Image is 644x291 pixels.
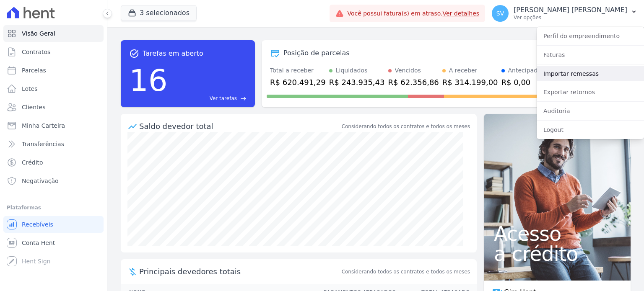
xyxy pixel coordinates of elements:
[342,123,470,130] div: Considerando todos os contratos e todos os meses
[3,62,104,79] a: Parcelas
[139,266,340,277] span: Principais devedores totais
[283,48,350,58] div: Posição de parcelas
[143,49,203,59] span: Tarefas em aberto
[514,14,627,21] p: Ver opções
[537,47,644,62] a: Faturas
[22,140,64,148] span: Transferências
[3,154,104,171] a: Crédito
[537,85,644,100] a: Exportar retornos
[347,9,479,18] span: Você possui fatura(s) em atraso.
[537,103,644,118] a: Auditoria
[210,95,237,102] span: Ver tarefas
[240,95,247,102] span: east
[494,244,621,264] span: a crédito
[22,158,43,167] span: Crédito
[496,10,504,16] span: SV
[22,220,53,229] span: Recebíveis
[442,77,498,88] div: R$ 314.199,00
[22,66,46,75] span: Parcelas
[3,25,104,42] a: Visão Geral
[514,6,627,14] p: [PERSON_NAME] [PERSON_NAME]
[508,66,541,75] div: Antecipado
[3,99,104,116] a: Clientes
[395,66,421,75] div: Vencidos
[270,66,326,75] div: Total a receber
[3,216,104,233] a: Recebíveis
[22,121,65,130] span: Minha Carteira
[171,95,247,102] a: Ver tarefas east
[388,77,439,88] div: R$ 62.356,86
[336,66,368,75] div: Liquidados
[501,77,541,88] div: R$ 0,00
[494,224,621,244] span: Acesso
[22,48,50,56] span: Contratos
[537,28,644,44] a: Perfil do empreendimento
[449,66,478,75] div: A receber
[3,173,104,189] a: Negativação
[22,85,38,93] span: Lotes
[22,29,55,38] span: Visão Geral
[22,239,55,247] span: Conta Hent
[443,10,480,17] a: Ver detalhes
[3,44,104,60] a: Contratos
[139,121,340,132] div: Saldo devedor total
[270,77,326,88] div: R$ 620.491,29
[329,77,385,88] div: R$ 243.935,43
[3,117,104,134] a: Minha Carteira
[22,177,59,185] span: Negativação
[121,5,197,21] button: 3 selecionados
[129,59,168,102] div: 16
[537,122,644,137] a: Logout
[3,80,104,97] a: Lotes
[537,66,644,81] a: Importar remessas
[129,49,139,59] span: task_alt
[3,234,104,251] a: Conta Hent
[7,203,100,213] div: Plataformas
[3,136,104,152] a: Transferências
[22,103,45,111] span: Clientes
[485,2,644,25] button: SV [PERSON_NAME] [PERSON_NAME] Ver opções
[342,268,470,276] span: Considerando todos os contratos e todos os meses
